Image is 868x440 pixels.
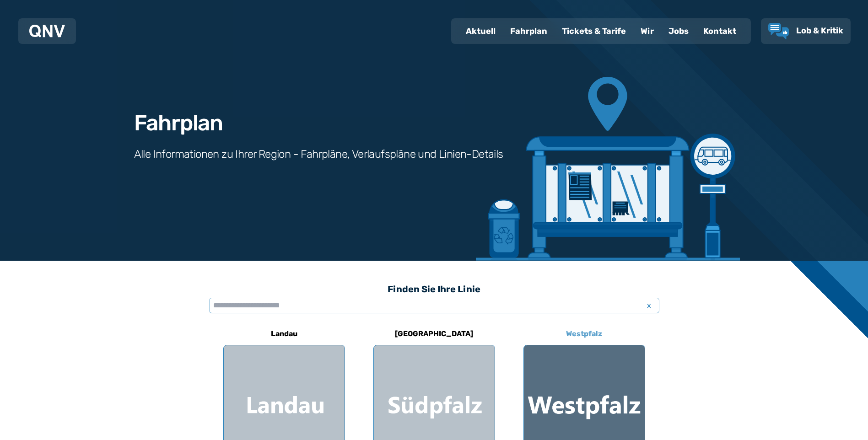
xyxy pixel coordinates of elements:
[643,300,656,311] span: x
[661,19,696,43] a: Jobs
[29,22,65,40] a: QNV Logo
[391,327,477,341] h6: [GEOGRAPHIC_DATA]
[633,19,661,43] a: Wir
[209,279,659,299] h3: Finden Sie Ihre Linie
[696,19,744,43] a: Kontakt
[134,112,223,134] h1: Fahrplan
[562,327,606,341] h6: Westpfalz
[458,19,503,43] a: Aktuell
[29,25,65,38] img: QNV Logo
[503,19,555,43] a: Fahrplan
[768,23,843,39] a: Lob & Kritik
[555,19,633,43] a: Tickets & Tarife
[796,26,843,36] span: Lob & Kritik
[267,327,301,341] h6: Landau
[134,147,503,161] h3: Alle Informationen zu Ihrer Region - Fahrpläne, Verlaufspläne und Linien-Details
